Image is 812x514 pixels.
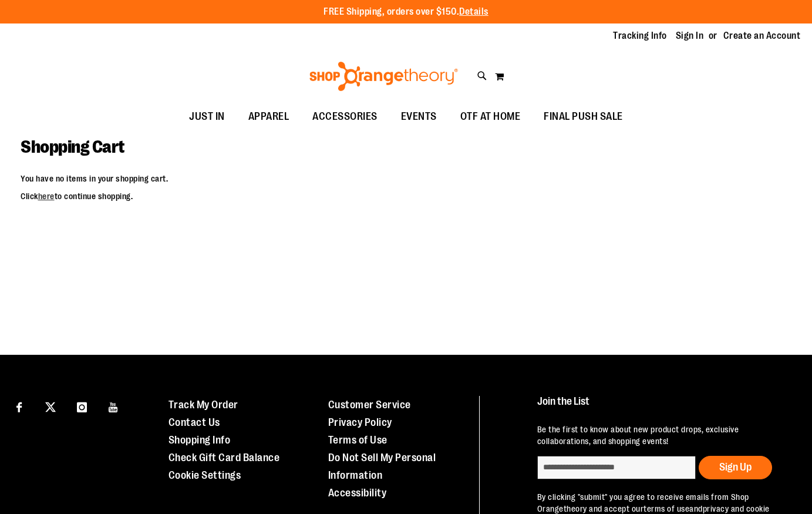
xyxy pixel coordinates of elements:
a: APPAREL [237,103,301,130]
a: OTF AT HOME [449,103,533,130]
a: Visit our X page [41,396,61,416]
a: Check Gift Card Balance [169,452,280,463]
span: EVENTS [401,103,437,130]
p: FREE Shipping, orders over $150. [324,5,488,19]
a: EVENTS [389,103,449,130]
a: Visit our Youtube page [103,396,124,416]
a: Details [459,6,488,17]
span: ACCESSORIES [312,103,378,130]
span: FINAL PUSH SALE [544,103,623,130]
span: OTF AT HOME [460,103,521,130]
p: Click to continue shopping. [21,190,791,202]
a: FINAL PUSH SALE [532,103,635,130]
a: ACCESSORIES [301,103,389,130]
a: Visit our Facebook page [9,396,29,416]
h4: Join the List [537,396,790,418]
a: Shopping Info [169,434,231,446]
a: Sign In [676,29,704,42]
button: Sign Up [699,456,772,479]
a: JUST IN [177,103,237,130]
span: Sign Up [719,461,752,473]
img: Shop Orangetheory [308,62,460,91]
a: Privacy Policy [328,416,392,428]
a: terms of use [643,504,689,513]
p: Be the first to know about new product drops, exclusive collaborations, and shopping events! [537,424,790,447]
a: Do Not Sell My Personal Information [328,452,436,481]
a: Track My Order [169,399,238,411]
a: Accessibility [328,487,387,499]
span: Shopping Cart [21,137,124,157]
span: APPAREL [248,103,289,130]
p: You have no items in your shopping cart. [21,173,791,184]
a: Contact Us [169,416,220,428]
a: Terms of Use [328,434,388,446]
a: Tracking Info [613,29,667,42]
a: Cookie Settings [169,469,241,481]
a: Create an Account [723,29,801,42]
img: Twitter [45,402,56,412]
span: JUST IN [189,103,225,130]
a: Customer Service [328,399,411,411]
a: here [38,192,55,201]
a: Visit our Instagram page [72,396,92,416]
input: enter email [537,456,696,479]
